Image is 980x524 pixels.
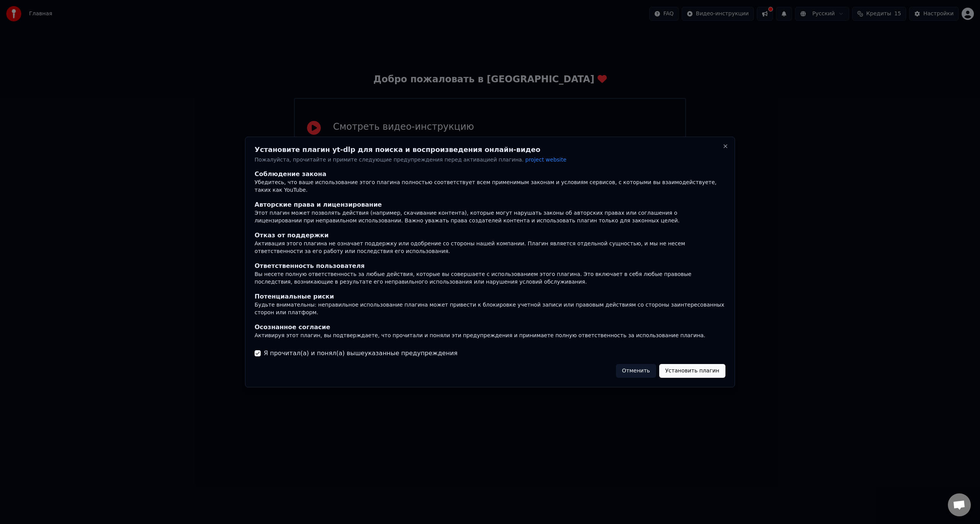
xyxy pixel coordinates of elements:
[255,146,725,153] h2: Установите плагин yt-dlp для поиска и воспроизведения онлайн-видео
[255,301,725,317] div: Будьте внимательны: неправильное использование плагина может привести к блокировке учетной записи...
[255,210,725,225] div: Этот плагин может позволять действия (например, скачивание контента), которые могут нарушать зако...
[255,240,725,256] div: Активация этого плагина не означает поддержку или одобрение со стороны нашей компании. Плагин явл...
[659,364,725,378] button: Установить плагин
[255,179,725,194] div: Убедитесь, что ваше использование этого плагина полностью соответствует всем применимым законам и...
[255,292,725,301] div: Потенциальные риски
[616,364,656,378] button: Отменить
[255,231,725,240] div: Отказ от поддержки
[255,170,725,179] div: Соблюдение закона
[525,157,566,163] span: project website
[255,156,725,164] p: Пожалуйста, прочитайте и примите следующие предупреждения перед активацией плагина.
[255,261,725,271] div: Ответственность пользователя
[255,271,725,286] div: Вы несете полную ответственность за любые действия, которые вы совершаете с использованием этого ...
[255,323,725,332] div: Осознанное согласие
[255,201,725,210] div: Авторские права и лицензирование
[264,349,457,358] label: Я прочитал(а) и понял(а) вышеуказанные предупреждения
[255,332,725,340] div: Активируя этот плагин, вы подтверждаете, что прочитали и поняли эти предупреждения и принимаете п...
